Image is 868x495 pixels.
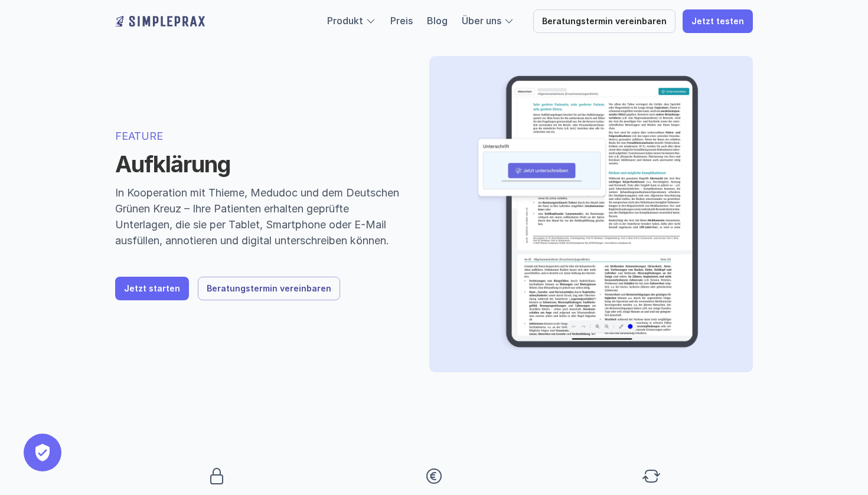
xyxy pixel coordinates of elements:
a: Blog [427,15,448,27]
p: Jetzt starten [124,284,180,294]
a: Jetzt testen [683,9,753,33]
img: Beispielbild eienes Aufklärungsdokuments und einer digitalen Unterschrift [448,75,726,353]
p: Beratungstermin vereinbaren [542,17,667,27]
a: Jetzt starten [115,277,189,300]
a: Über uns [462,15,501,27]
a: Produkt [327,15,363,27]
a: Preis [390,15,413,27]
a: Beratungstermin vereinbaren [533,9,676,33]
h1: Aufklärung [115,151,401,178]
p: In Kooperation mit Thieme, Medudoc und dem Deutschen Grünen Kreuz – Ihre Patienten erhalten geprü... [115,185,401,248]
a: Beratungstermin vereinbaren [198,277,340,300]
p: FEATURE [115,128,401,144]
p: Jetzt testen [691,17,744,27]
p: Beratungstermin vereinbaren [207,284,331,294]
